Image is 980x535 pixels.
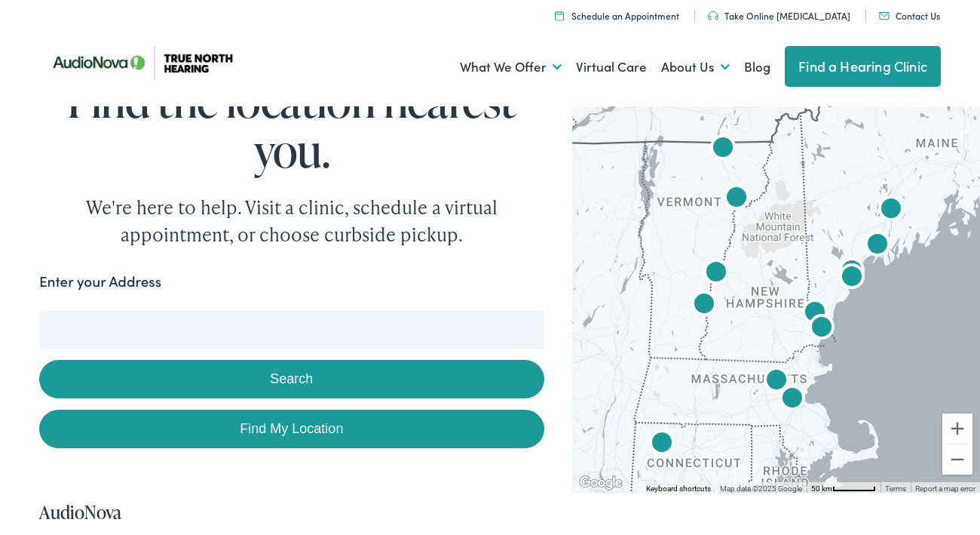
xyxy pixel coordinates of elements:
div: AudioNova [758,364,795,400]
a: Contact Us [879,9,940,22]
img: Icon symbolizing a calendar in color code ffb348 [555,11,564,20]
div: AudioNova [859,228,896,264]
a: Blog [744,39,770,95]
div: AudioNova [718,181,755,217]
button: Zoom in [942,414,972,444]
a: What We Offer [460,39,562,95]
div: AudioNova [804,311,840,347]
label: Enter your Address [39,271,161,293]
a: AudioNova [39,500,121,524]
a: Take Online [MEDICAL_DATA] [708,9,850,22]
input: Enter your address or zip code [39,311,544,349]
div: AudioNova [644,426,680,463]
div: AudioNova [834,260,870,297]
span: Map data ©2025 Google [720,484,802,493]
div: True North Hearing by AudioNova [873,192,909,229]
div: AudioNova [686,287,722,324]
a: Find My Location [39,410,544,448]
a: Terms (opens in new tab) [885,484,906,493]
button: Keyboard shortcuts [646,484,711,494]
a: Report a map error [915,484,975,493]
h1: Find the location nearest you. [39,75,544,175]
div: AudioNova [834,254,870,291]
div: True North Hearing by AudioNova [698,256,734,292]
div: AudioNova [797,296,833,332]
img: Headphones icon in color code ffb348 [708,11,718,20]
a: About Us [661,39,730,95]
button: Zoom out [942,444,972,475]
a: Open this area in Google Maps (opens a new window) [576,473,626,493]
span: 50 km [811,484,832,493]
button: Search [39,360,544,398]
div: AudioNova [774,382,810,418]
img: Mail icon in color code ffb348, used for communication purposes [879,12,890,20]
a: Virtual Care [576,39,647,95]
a: Find a Hearing Clinic [785,46,941,87]
div: AudioNova [705,131,741,168]
button: Map Scale: 50 km per 54 pixels [807,482,880,493]
img: Google [576,473,626,493]
a: Schedule an Appointment [555,9,679,22]
div: We're here to help. Visit a clinic, schedule a virtual appointment, or choose curbside pickup. [51,194,533,248]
